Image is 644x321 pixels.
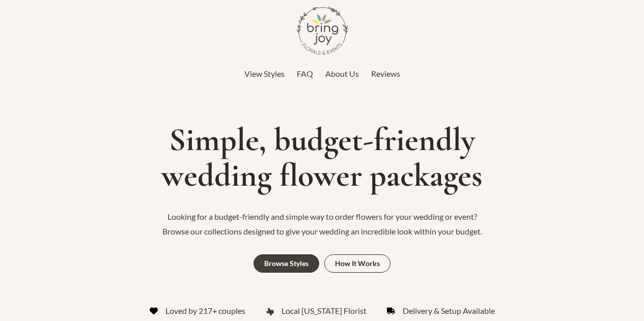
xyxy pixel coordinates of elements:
[282,303,367,318] span: Local [US_STATE] Florist
[335,260,380,267] div: How It Works
[264,260,309,267] div: Browse Styles
[17,66,628,81] nav: Top Header Menu
[324,254,390,273] a: How It Works
[325,66,359,81] a: About Us
[244,66,285,81] a: View Styles
[254,254,319,273] a: Browse Styles
[244,69,285,78] span: View Styles
[371,69,400,78] span: Reviews
[165,303,245,318] span: Loved by 217+ couples
[371,66,400,81] a: Reviews
[403,303,495,318] span: Delivery & Setup Available
[5,122,639,194] h1: Simple, budget-friendly wedding flower packages
[325,69,359,78] span: About Us
[154,209,490,239] p: Looking for a budget-friendly and simple way to order flowers for your wedding or event? Browse o...
[297,66,313,81] a: FAQ
[297,69,313,78] span: FAQ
